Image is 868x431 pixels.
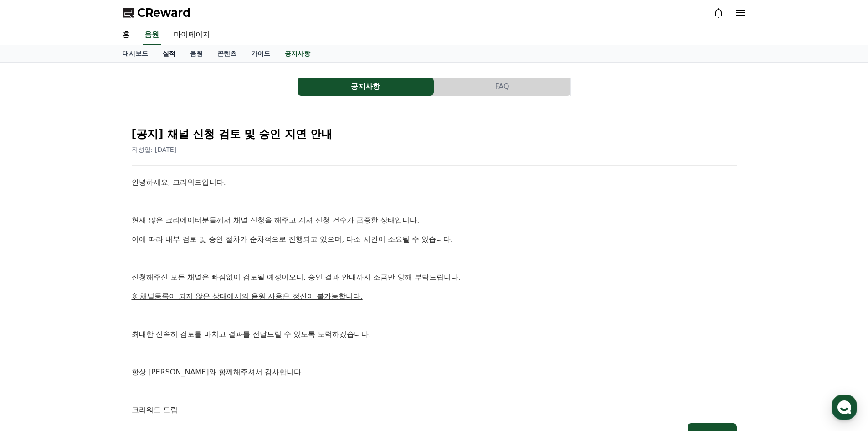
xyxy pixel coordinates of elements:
a: 홈 [115,26,137,45]
p: 이에 따라 내부 검토 및 승인 절차가 순차적으로 진행되고 있으며, 다소 시간이 소요될 수 있습니다. [132,234,737,245]
p: 최대한 신속히 검토를 마치고 결과를 전달드릴 수 있도록 노력하겠습니다. [132,328,737,340]
button: FAQ [434,78,570,96]
a: FAQ [434,78,571,96]
p: 안녕하세요, 크리워드입니다. [132,177,737,188]
a: 공지사항 [298,78,434,96]
p: 크리워드 드림 [132,404,737,416]
a: CReward [123,5,191,20]
span: CReward [137,5,191,20]
a: 마이페이지 [166,26,217,45]
a: 공지사항 [281,45,314,62]
a: 실적 [155,45,183,62]
span: 대화 [83,303,94,311]
a: 대시보드 [115,45,155,62]
button: 공지사항 [298,78,434,96]
a: 음원 [143,26,161,45]
p: 현재 많은 크리에이터분들께서 채널 신청을 해주고 계셔 신청 건수가 급증한 상태입니다. [132,214,737,226]
a: 콘텐츠 [210,45,244,62]
a: 홈 [3,289,60,312]
a: 가이드 [244,45,277,62]
span: 설정 [141,303,152,310]
a: 음원 [183,45,210,62]
a: 설정 [118,289,175,312]
u: ※ 채널등록이 되지 않은 상태에서의 음원 사용은 정산이 불가능합니다. [132,292,363,301]
span: 홈 [29,303,34,310]
h2: [공지] 채널 신청 검토 및 승인 지연 안내 [132,127,737,141]
span: 작성일: [DATE] [132,146,177,153]
p: 항상 [PERSON_NAME]와 함께해주셔서 감사합니다. [132,366,737,378]
p: 신청해주신 모든 채널은 빠짐없이 검토될 예정이오니, 승인 결과 안내까지 조금만 양해 부탁드립니다. [132,271,737,283]
a: 대화 [60,289,118,312]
